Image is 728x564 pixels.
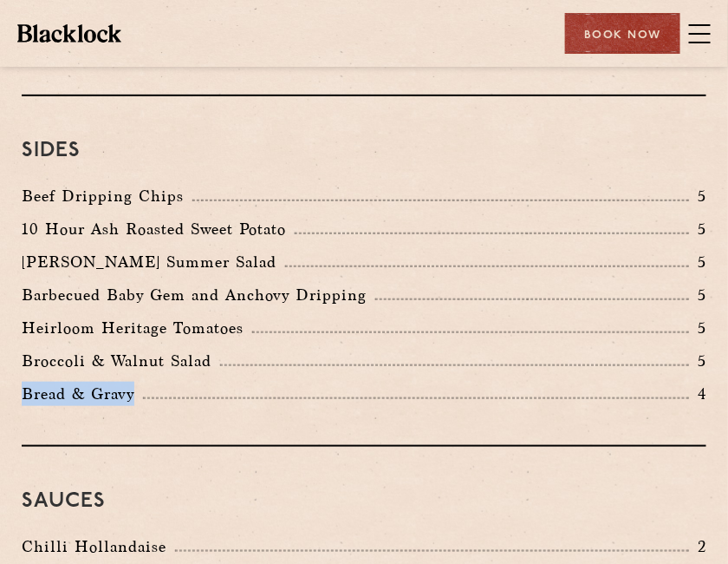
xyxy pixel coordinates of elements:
[22,283,375,307] p: Barbecued Baby Gem and Anchovy Dripping
[22,490,706,513] h3: Sauces
[22,382,143,406] p: Bread & Gravy
[22,140,706,162] h3: Sides
[22,184,192,208] p: Beef Dripping Chips
[689,218,706,240] p: 5
[689,284,706,306] p: 5
[22,250,285,274] p: [PERSON_NAME] Summer Salad
[22,534,175,559] p: Chilli Hollandaise
[22,349,220,373] p: Broccoli & Walnut Salad
[689,185,706,207] p: 5
[689,383,706,405] p: 4
[565,13,680,54] div: Book Now
[689,535,706,558] p: 2
[689,350,706,372] p: 5
[689,317,706,339] p: 5
[17,24,121,42] img: BL_Textured_Logo-footer-cropped.svg
[22,316,252,340] p: Heirloom Heritage Tomatoes
[22,217,295,241] p: 10 Hour Ash Roasted Sweet Potato
[689,251,706,273] p: 5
